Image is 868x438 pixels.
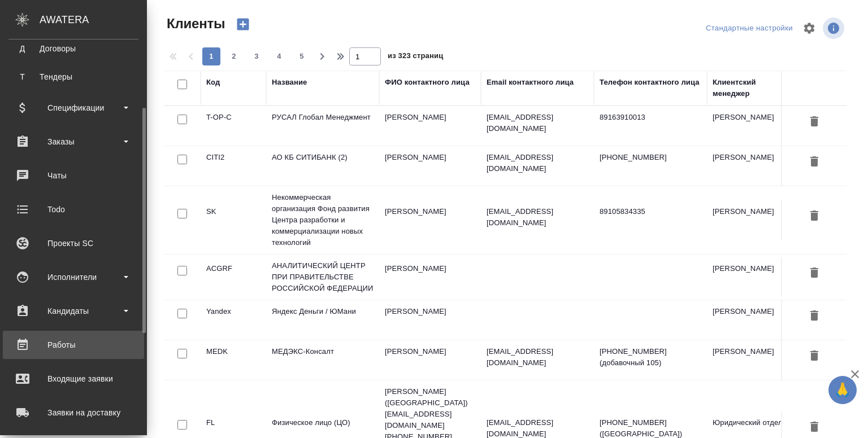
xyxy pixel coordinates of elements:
td: [PERSON_NAME] [707,300,797,340]
span: из 323 страниц [388,49,443,65]
td: [PERSON_NAME] [379,146,481,186]
td: T-OP-C [201,106,266,146]
td: [PERSON_NAME] [707,146,797,186]
td: [PERSON_NAME] [707,257,797,297]
div: Работы [8,336,138,353]
button: Удалить [805,152,824,173]
span: 3 [248,51,266,62]
p: [EMAIL_ADDRESS][DOMAIN_NAME] [487,112,588,134]
div: ФИО контактного лица [385,77,470,88]
td: [PERSON_NAME] [379,257,481,297]
div: Исполнители [8,269,138,286]
span: Посмотреть информацию [823,17,847,39]
a: Чаты [3,161,144,190]
p: [EMAIL_ADDRESS][DOMAIN_NAME] [487,346,588,369]
div: Клиентский менеджер [713,77,792,99]
button: 🙏 [828,376,857,404]
button: Удалить [805,417,824,438]
div: Заявки на доставку [8,404,138,421]
td: [PERSON_NAME] [707,200,797,240]
div: Заказы [8,133,138,150]
button: Создать [229,15,257,34]
td: [PERSON_NAME] [379,300,481,340]
a: Todo [3,195,144,224]
a: Проекты SC [3,229,144,257]
p: 89163910013 [600,112,701,123]
div: split button [703,20,796,37]
div: Код [206,77,220,88]
div: Чаты [8,167,138,184]
a: Заявки на доставку [3,398,144,427]
td: МЕДЭКС-Консалт [266,340,379,380]
td: CITI2 [201,146,266,186]
div: Договоры [14,43,133,54]
td: АО КБ СИТИБАНК (2) [266,146,379,186]
div: Email контактного лица [487,77,574,88]
p: [PHONE_NUMBER] (добавочный 105) [600,346,701,369]
p: [PHONE_NUMBER] [600,152,701,163]
div: Todo [8,201,138,218]
button: 3 [248,47,266,65]
a: ДДоговоры [8,37,138,60]
button: 2 [225,47,243,65]
td: [PERSON_NAME] [707,106,797,146]
div: Кандидаты [8,303,138,319]
td: Яндекс Деньги / ЮМани [266,300,379,340]
button: 4 [270,47,288,65]
span: Настроить таблицу [796,15,823,42]
td: АНАЛИТИЧЕСКИЙ ЦЕНТР ПРИ ПРАВИТЕЛЬСТВЕ РОССИЙСКОЙ ФЕДЕРАЦИИ [266,255,379,300]
td: [PERSON_NAME] [379,340,481,380]
button: Удалить [805,306,824,327]
td: Некоммерческая организация Фонд развития Центра разработки и коммерциализации новых технологий [266,186,379,254]
span: 4 [270,51,288,62]
td: ACGRF [201,257,266,297]
div: Название [272,77,307,88]
button: 5 [293,47,311,65]
td: MEDK [201,340,266,380]
div: Входящие заявки [8,370,138,387]
div: Проекты SC [8,235,138,252]
a: ТТендеры [8,65,138,88]
div: Телефон контактного лица [600,77,700,88]
td: [PERSON_NAME] [707,340,797,380]
button: Удалить [805,112,824,133]
td: [PERSON_NAME] [379,106,481,146]
p: [EMAIL_ADDRESS][DOMAIN_NAME] [487,152,588,174]
td: Yandex [201,300,266,340]
span: 🙏 [833,378,852,402]
a: Работы [3,331,144,359]
p: [EMAIL_ADDRESS][DOMAIN_NAME] [487,206,588,229]
td: [PERSON_NAME] [379,200,481,240]
p: 89105834335 [600,206,701,217]
span: Клиенты [164,15,225,33]
button: Удалить [805,206,824,227]
button: Удалить [805,263,824,284]
span: 2 [225,51,243,62]
div: Спецификации [8,99,138,116]
div: AWATERA [40,8,147,31]
td: РУСАЛ Глобал Менеджмент [266,106,379,146]
a: Входящие заявки [3,365,144,393]
button: Удалить [805,346,824,367]
span: 5 [293,51,311,62]
td: SK [201,200,266,240]
div: Тендеры [14,71,133,82]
